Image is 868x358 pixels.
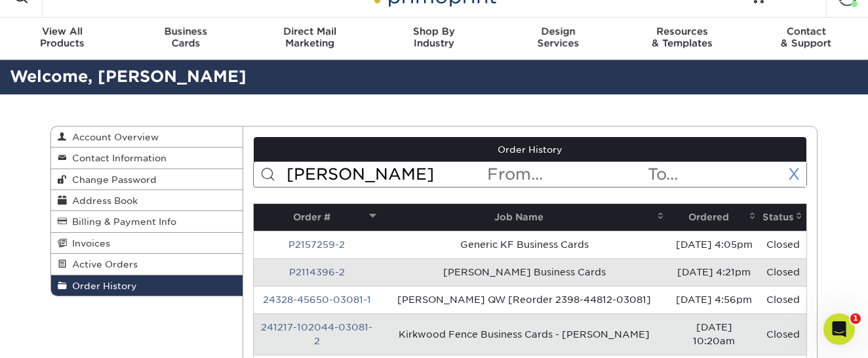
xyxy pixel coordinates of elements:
[668,231,760,258] td: [DATE] 4:05pm
[67,259,138,269] span: Active Orders
[668,313,760,355] td: [DATE] 10:20am
[380,231,668,258] td: Generic KF Business Cards
[372,26,496,37] span: Shop By
[760,286,806,313] td: Closed
[124,18,248,60] a: BusinessCards
[380,286,668,313] td: [PERSON_NAME] QW [Reorder 2398-44812-03081]
[67,195,138,206] span: Address Book
[124,26,248,49] div: Cards
[285,162,486,187] input: Search Orders...
[760,231,806,258] td: Closed
[486,162,646,187] input: From...
[380,258,668,286] td: [PERSON_NAME] Business Cards
[51,233,243,254] a: Invoices
[850,313,861,324] span: 1
[124,26,248,37] span: Business
[261,322,372,346] a: 241217-102044-03081-2
[668,258,760,286] td: [DATE] 4:21pm
[496,26,620,49] div: Services
[646,162,806,187] input: To...
[67,216,176,227] span: Billing & Payment Info
[248,26,372,37] span: Direct Mail
[744,26,868,49] div: & Support
[496,26,620,37] span: Design
[51,148,243,169] a: Contact Information
[760,204,806,231] th: Status
[67,174,157,185] span: Change Password
[67,132,159,142] span: Account Overview
[248,18,372,60] a: Direct MailMarketing
[823,313,855,345] iframe: Intercom live chat
[496,18,620,60] a: DesignServices
[51,254,243,275] a: Active Orders
[248,26,372,49] div: Marketing
[67,281,137,291] span: Order History
[372,18,496,60] a: Shop ByIndustry
[289,267,345,277] a: P2114396-2
[51,211,243,232] a: Billing & Payment Info
[744,18,868,60] a: Contact& Support
[67,153,167,163] span: Contact Information
[788,165,800,184] a: X
[668,204,760,231] th: Ordered
[380,313,668,355] td: Kirkwood Fence Business Cards - [PERSON_NAME]
[254,204,380,231] th: Order #
[51,275,243,296] a: Order History
[67,238,110,249] span: Invoices
[760,258,806,286] td: Closed
[668,286,760,313] td: [DATE] 4:56pm
[744,26,868,37] span: Contact
[51,169,243,190] a: Change Password
[620,18,744,60] a: Resources& Templates
[288,239,345,250] a: P2157259-2
[51,190,243,211] a: Address Book
[620,26,744,49] div: & Templates
[620,26,744,37] span: Resources
[380,204,668,231] th: Job Name
[760,313,806,355] td: Closed
[372,26,496,49] div: Industry
[254,137,807,162] a: Order History
[263,294,371,305] a: 24328-45650-03081-1
[51,127,243,148] a: Account Overview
